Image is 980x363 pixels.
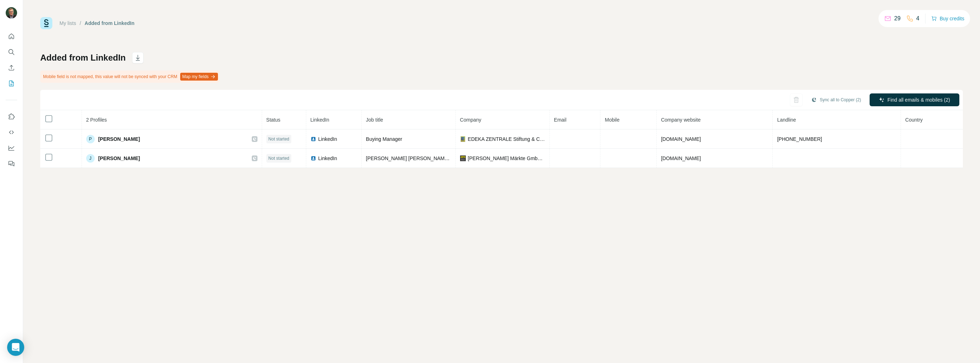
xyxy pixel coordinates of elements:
span: Buying Manager [366,136,402,142]
p: 4 [916,14,919,23]
span: [DOMAIN_NAME] [661,136,701,142]
span: Not started [269,136,290,142]
span: LinkedIn [311,117,329,123]
img: LinkedIn logo [311,136,316,142]
span: [PERSON_NAME] Märkte GmbH & Co. KG [468,155,545,162]
button: Dashboard [6,142,17,154]
button: My lists [6,77,17,90]
div: P [86,135,95,143]
img: company-logo [460,136,466,142]
span: Mobile [605,117,619,123]
span: Email [554,117,567,123]
button: Feedback [6,157,17,170]
h1: Added from LinkedIn [40,52,126,63]
span: Status [266,117,281,123]
span: [PHONE_NUMBER] [777,136,822,142]
div: Open Intercom Messenger [7,339,24,356]
span: EDEKA ZENTRALE Stiftung & Co. KG [468,136,545,143]
img: company-logo [460,155,466,161]
li: / [80,20,81,27]
button: Use Surfe API [6,126,17,139]
button: Map my fields [180,73,218,81]
span: Job title [366,117,383,123]
button: Find all emails & mobiles (2) [870,93,959,106]
img: Surfe Logo [40,17,52,29]
span: [PERSON_NAME] [98,155,140,162]
span: [DOMAIN_NAME] [661,155,701,161]
span: Not started [269,155,290,162]
button: Sync all to Copper (2) [806,94,866,105]
button: Use Surfe on LinkedIn [6,110,17,123]
span: Company website [661,117,700,123]
button: Search [6,46,17,58]
span: 2 Profiles [86,117,107,123]
span: Company [460,117,481,123]
span: [PERSON_NAME] [98,136,140,143]
span: LinkedIn [318,155,337,162]
img: LinkedIn logo [311,155,316,161]
button: Quick start [6,30,17,43]
div: J [86,154,95,163]
span: Find all emails & mobiles (2) [887,96,950,103]
span: LinkedIn [318,136,337,143]
div: Added from LinkedIn [85,20,135,27]
button: Enrich CSV [6,61,17,74]
p: 29 [894,14,901,23]
div: Mobile field is not mapped, this value will not be synced with your CRM [40,71,219,83]
span: [PERSON_NAME] [PERSON_NAME] und Category Management | Food & Non-Food [366,155,555,161]
span: Landline [777,117,796,123]
span: Country [905,117,923,123]
button: Buy credits [931,14,964,24]
img: Avatar [6,7,17,19]
a: My lists [59,20,76,26]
